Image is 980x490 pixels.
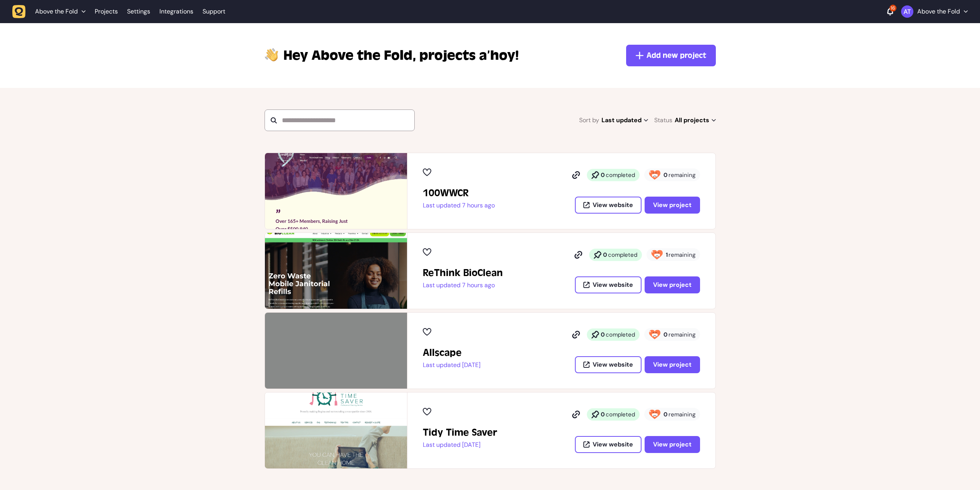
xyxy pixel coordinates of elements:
span: completed [606,171,635,179]
span: completed [608,251,637,259]
button: Above the Fold [12,5,90,19]
strong: 0 [663,411,668,418]
button: Above the Fold [901,5,968,18]
button: Add new project [626,45,716,66]
h2: 100WWCR [423,187,495,199]
span: remaining [668,411,695,418]
div: 16 [890,5,896,12]
strong: 0 [601,171,605,179]
span: View project [653,202,692,208]
p: projects a’hoy! [283,46,519,65]
img: Allscape [265,313,407,389]
span: remaining [668,331,695,338]
button: View project [645,276,700,293]
span: Sort by [579,115,599,126]
strong: 0 [601,411,605,418]
span: All projects [675,115,716,126]
p: Last updated 7 hours ago [423,281,503,289]
button: View website [575,276,642,293]
button: View website [575,197,642,214]
p: Last updated [DATE] [423,441,497,449]
p: Last updated 7 hours ago [423,202,495,209]
span: View website [593,202,633,208]
img: Above the Fold [901,5,913,18]
a: Support [203,8,225,15]
img: Tidy Time Saver [265,392,407,468]
button: View website [575,356,642,373]
p: Last updated [DATE] [423,361,481,369]
strong: 0 [663,331,668,338]
span: remaining [668,171,695,179]
h2: Allscape [423,347,481,359]
strong: 0 [601,331,605,338]
img: hi-hand [265,46,279,62]
span: View project [653,282,692,288]
h2: Tidy Time Saver [423,426,497,439]
span: completed [606,411,635,418]
p: Above the Fold [917,8,960,15]
a: Projects [95,5,118,19]
span: Above the Fold [35,8,78,15]
img: ReThink BioClean [265,233,407,309]
span: remaining [668,251,695,259]
strong: 1 [666,251,668,259]
span: Add new project [647,50,706,61]
span: Above the Fold [283,46,416,65]
a: Integrations [159,5,193,19]
strong: 0 [663,171,668,179]
strong: 0 [603,251,607,259]
span: View website [593,441,633,448]
h2: ReThink BioClean [423,267,503,279]
span: View project [653,441,692,448]
span: View website [593,282,633,288]
span: Status [654,115,672,126]
img: 100WWCR [265,153,407,229]
button: View project [645,356,700,373]
span: View project [653,362,692,368]
span: completed [606,331,635,338]
button: View website [575,436,642,453]
a: Settings [127,5,150,19]
span: Last updated [601,115,648,126]
button: View project [645,197,700,214]
span: View website [593,362,633,368]
button: View project [645,436,700,453]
